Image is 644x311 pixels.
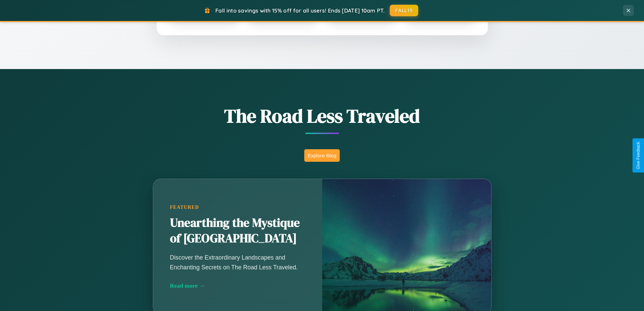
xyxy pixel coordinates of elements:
button: Explore Blog [304,149,340,162]
p: Discover the Extraordinary Landscapes and Enchanting Secrets on The Road Less Traveled. [170,253,305,272]
div: Give Feedback [636,142,641,169]
button: FALL15 [390,5,418,16]
h2: Unearthing the Mystique of [GEOGRAPHIC_DATA] [170,215,305,246]
div: Featured [170,204,305,210]
h1: The Road Less Traveled [119,103,525,129]
div: Read more → [170,282,305,289]
span: Fall into savings with 15% off for all users! Ends [DATE] 10am PT. [215,7,385,14]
